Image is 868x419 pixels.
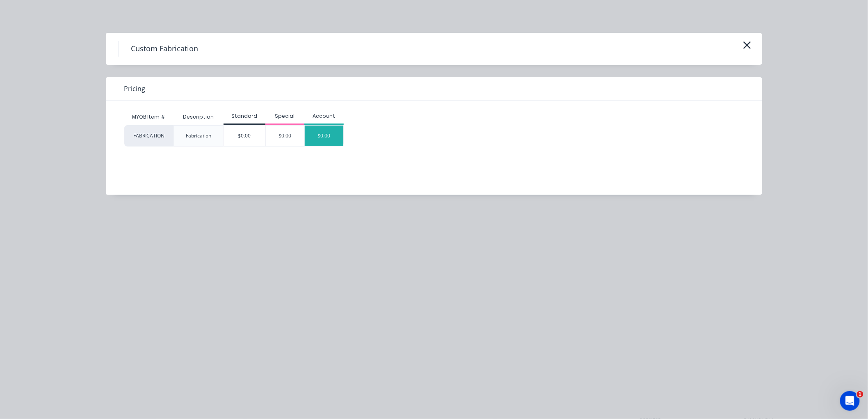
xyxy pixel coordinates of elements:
[176,107,220,127] div: Description
[186,132,211,140] div: Fabrication
[124,109,174,125] div: MYOB Item #
[840,391,860,411] iframe: Intercom live chat
[857,391,863,398] span: 1
[304,112,344,120] div: Account
[224,126,265,146] div: $0.00
[266,126,305,146] div: $0.00
[124,84,145,94] span: Pricing
[265,112,305,120] div: Special
[224,112,265,120] div: Standard
[305,126,343,146] div: $0.00
[118,41,210,57] h4: Custom Fabrication
[124,125,174,147] div: FABRICATION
